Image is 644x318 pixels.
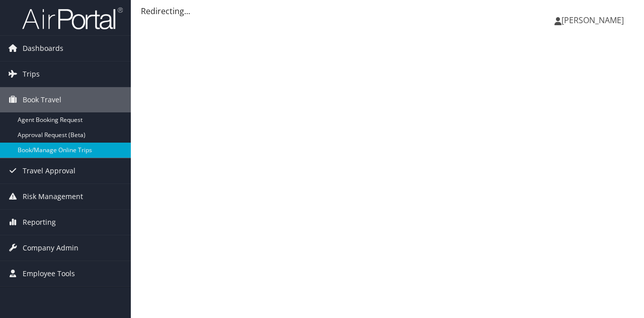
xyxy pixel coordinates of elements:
[23,36,63,61] span: Dashboards
[23,261,75,286] span: Employee Tools
[23,235,78,261] span: Company Admin
[554,5,634,35] a: [PERSON_NAME]
[22,7,123,30] img: airportal-logo.png
[23,184,83,209] span: Risk Management
[141,5,634,17] div: Redirecting...
[561,15,624,26] span: [PERSON_NAME]
[23,87,61,112] span: Book Travel
[23,158,75,183] span: Travel Approval
[23,210,56,235] span: Reporting
[23,61,40,87] span: Trips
